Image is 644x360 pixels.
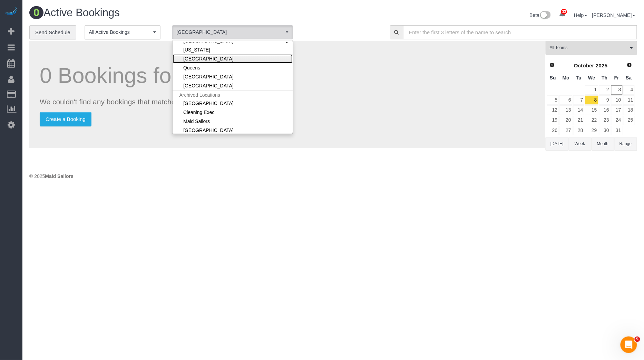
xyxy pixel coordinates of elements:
[177,29,284,36] span: [GEOGRAPHIC_DATA]
[611,95,623,105] a: 10
[173,81,293,90] a: [GEOGRAPHIC_DATA]
[546,41,637,51] ol: All Teams
[568,138,591,150] button: Week
[45,173,73,179] strong: Maid Sailors
[573,105,585,115] a: 14
[559,105,572,115] a: 13
[173,117,293,126] a: Maid Sailors
[173,54,293,63] a: [GEOGRAPHIC_DATA]
[547,126,559,135] a: 26
[559,116,572,125] a: 20
[173,99,293,108] a: [GEOGRAPHIC_DATA]
[592,138,614,150] button: Month
[611,116,623,125] a: 24
[574,12,587,18] a: Help
[625,60,634,70] a: Next
[85,25,160,39] button: All Active Bookings
[635,337,640,342] span: 5
[599,95,611,105] a: 9
[573,116,585,125] a: 21
[585,85,598,95] a: 1
[173,108,293,117] a: Cleaning Exec
[4,7,18,17] img: Automaid Logo
[559,95,572,105] a: 6
[573,95,585,105] a: 7
[173,90,293,100] span: Archived Locations
[550,45,628,51] span: All Teams
[173,99,293,108] li: Chicago
[539,11,551,20] img: New interface
[585,105,598,115] a: 15
[173,72,293,81] a: [GEOGRAPHIC_DATA]
[599,126,611,135] a: 30
[614,138,637,150] button: Range
[623,105,635,115] a: 18
[547,116,559,125] a: 19
[173,45,293,54] a: [US_STATE]
[602,75,608,80] span: Thursday
[546,138,568,150] button: [DATE]
[173,63,293,72] a: Queens
[546,41,637,55] button: All Teams
[29,7,328,19] h1: Active Bookings
[547,95,559,105] a: 5
[29,173,637,180] div: © 2025
[173,54,293,63] li: Portland
[550,75,556,80] span: Sunday
[173,45,293,54] li: New Jersey
[40,97,535,107] p: We couldn't find any bookings that matched your search.
[89,29,152,36] span: All Active Bookings
[172,25,293,39] button: [GEOGRAPHIC_DATA]
[599,105,611,115] a: 16
[623,85,635,95] a: 4
[626,75,632,80] span: Saturday
[559,126,572,135] a: 27
[614,75,619,80] span: Friday
[574,63,594,68] span: October
[588,75,595,80] span: Wednesday
[172,25,293,39] ol: Denver
[547,60,557,70] a: Prev
[585,116,598,125] a: 22
[599,85,611,95] a: 2
[573,126,585,135] a: 28
[611,126,623,135] a: 31
[585,95,598,105] a: 8
[623,95,635,105] a: 11
[627,62,632,68] span: Next
[547,105,559,115] a: 12
[599,116,611,125] a: 23
[611,105,623,115] a: 17
[556,7,569,22] a: 33
[530,12,551,18] a: Beta
[596,63,607,68] span: 2025
[173,126,293,135] a: [GEOGRAPHIC_DATA]
[561,9,567,15] span: 33
[592,12,635,18] a: [PERSON_NAME]
[29,6,43,19] span: 0
[623,116,635,125] a: 25
[576,75,582,80] span: Tuesday
[549,62,555,68] span: Prev
[40,112,91,126] a: Create a Booking
[29,25,76,40] a: Send Schedule
[563,75,569,80] span: Monday
[173,126,293,135] li: Philadelphia
[173,81,293,90] li: Staten Island
[621,337,637,353] iframe: Intercom live chat
[585,126,598,135] a: 29
[403,25,637,39] input: Enter the first 3 letters of the name to search
[611,85,623,95] a: 3
[40,64,535,87] h1: 0 Bookings found.
[173,72,293,81] li: Seattle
